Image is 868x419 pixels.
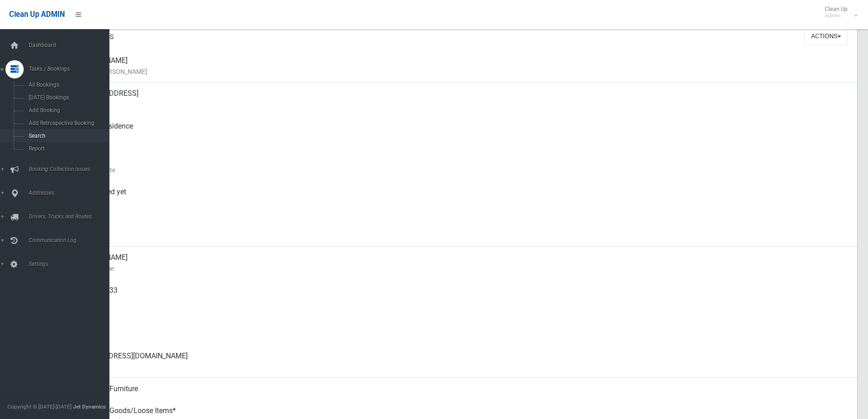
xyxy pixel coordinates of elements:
div: None given [73,312,850,345]
span: Search [26,133,108,139]
div: 0412 515 233 [73,279,850,312]
span: Clean Up [820,5,857,19]
a: [EMAIL_ADDRESS][DOMAIN_NAME]Email [40,345,857,378]
small: Landline [73,329,850,340]
div: Front of Residence [73,115,850,148]
div: [PERSON_NAME] [73,50,850,83]
span: Addresses [26,190,116,196]
div: [DATE] [73,214,850,247]
span: Tasks / Bookings [26,66,116,72]
div: [DATE] [73,148,850,181]
small: Name of [PERSON_NAME] [73,66,850,77]
div: [STREET_ADDRESS] [73,83,850,115]
div: Not collected yet [73,181,850,214]
small: Email [73,362,850,372]
span: Report [26,145,108,152]
small: Collection Date [73,165,850,176]
small: Collected At [73,197,850,208]
span: Copyright © [DATE]-[DATE] [7,403,72,410]
span: Communication Log [26,237,116,243]
small: Mobile [73,296,850,307]
span: Booking Collection Issues [26,166,116,172]
span: All Bookings [26,82,108,88]
strong: Jet Dynamics [73,403,106,410]
button: Actions [804,28,848,45]
span: Settings [26,261,116,267]
span: Clean Up ADMIN [9,10,65,19]
small: Address [73,99,850,110]
span: Add Retrospective Booking [26,120,108,126]
small: Pickup Point [73,132,850,143]
small: Contact Name [73,263,850,274]
div: [EMAIL_ADDRESS][DOMAIN_NAME] [73,345,850,378]
div: [PERSON_NAME] [73,247,850,279]
span: Add Booking [26,107,108,114]
span: Dashboard [26,42,116,48]
span: [DATE] Bookings [26,94,108,101]
small: Zone [73,230,850,241]
span: Drivers, Trucks and Routes [26,213,116,220]
small: Admin [825,12,847,19]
